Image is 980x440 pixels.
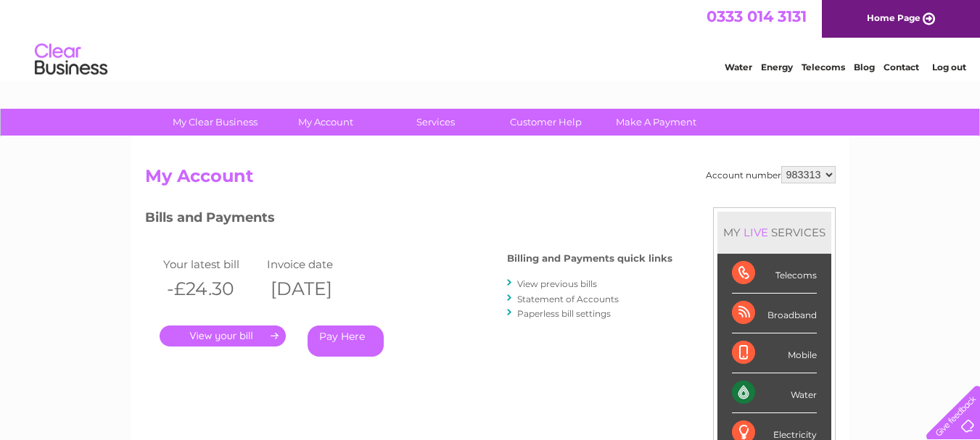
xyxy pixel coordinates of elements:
h4: Billing and Payments quick links [507,253,672,264]
th: -£24.30 [160,274,264,304]
a: Make A Payment [596,109,716,136]
a: Pay Here [308,325,384,357]
div: Account number [706,166,836,183]
div: Broadband [732,294,817,333]
div: Clear Business is a trading name of Verastar Limited (registered in [GEOGRAPHIC_DATA] No. 3667643... [148,8,833,70]
a: View previous bills [517,278,597,289]
a: My Clear Business [155,109,275,136]
h2: My Account [145,166,836,194]
div: LIVE [741,225,771,239]
td: Your latest bill [160,254,264,274]
div: MY SERVICES [717,212,831,253]
a: Services [376,109,495,136]
a: 0333 014 3131 [707,7,807,25]
a: My Account [265,109,385,136]
th: [DATE] [263,274,368,304]
a: Paperless bill settings [517,308,611,319]
h3: Bills and Payments [145,207,672,233]
div: Mobile [732,333,817,373]
div: Telecoms [732,254,817,294]
a: Energy [761,62,793,72]
div: Water [732,373,817,413]
a: Log out [932,62,966,72]
img: logo.png [34,38,108,82]
a: Customer Help [486,109,606,136]
a: Contact [884,62,919,72]
td: Invoice date [263,254,368,274]
a: Telecoms [802,62,845,72]
a: Water [725,62,752,72]
a: . [160,325,286,346]
a: Statement of Accounts [517,294,619,304]
a: Blog [854,62,875,72]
